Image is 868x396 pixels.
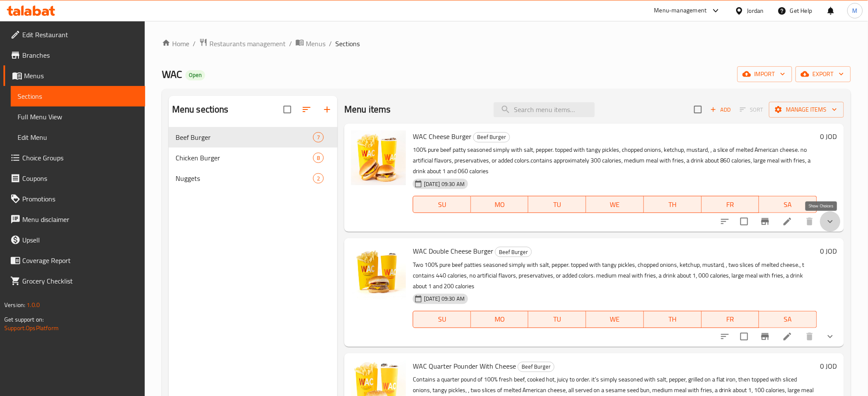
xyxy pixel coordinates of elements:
[702,196,760,213] button: FR
[22,173,138,183] span: Coupons
[747,6,764,15] div: Jordan
[351,245,406,300] img: WAC Double Cheese Burger
[495,247,532,257] div: Beef Burger
[3,24,145,45] a: Edit Restaurant
[796,66,851,82] button: export
[689,100,707,118] span: Select section
[351,130,406,185] img: WAC Cheese Burger
[313,153,324,163] div: items
[735,213,753,231] span: Select to update
[421,295,468,303] span: [DATE] 09:30 AM
[759,311,817,328] button: SA
[755,326,776,347] button: Branch-specific-item
[528,311,586,328] button: TU
[715,211,735,232] button: sort-choices
[647,198,698,211] span: TH
[176,173,313,183] span: Nuggets
[709,105,732,115] span: Add
[413,196,471,213] button: SU
[776,104,837,115] span: Manage items
[3,168,145,189] a: Coupons
[769,102,844,118] button: Manage items
[590,198,641,211] span: WE
[702,311,760,328] button: FR
[799,211,820,232] button: delete
[3,148,145,168] a: Choice Groups
[532,313,583,325] span: TU
[518,362,554,372] span: Beef Burger
[528,196,586,213] button: TU
[825,331,835,342] svg: Show Choices
[162,38,851,49] nav: breadcrumb
[11,106,145,127] a: Full Menu View
[176,153,313,163] span: Chicken Burger
[18,91,138,101] span: Sections
[471,196,529,213] button: MO
[3,189,145,209] a: Promotions
[11,86,145,106] a: Sections
[586,311,644,328] button: WE
[715,326,735,347] button: sort-choices
[335,38,360,49] span: Sections
[474,132,510,142] span: Beef Burger
[413,245,493,257] span: WAC Double Cheese Burger
[413,130,471,143] span: WAC Cheese Burger
[413,311,471,328] button: SU
[22,276,138,286] span: Grocery Checklist
[176,132,313,142] span: Beef Burger
[590,313,641,325] span: WE
[193,38,196,49] li: /
[735,328,753,346] span: Select to update
[169,148,337,168] div: Chicken Burger8
[22,153,138,163] span: Choice Groups
[744,69,785,80] span: import
[4,314,44,325] span: Get support on:
[471,311,529,328] button: MO
[820,326,841,347] button: show more
[417,198,468,211] span: SU
[3,230,145,250] a: Upsell
[763,313,814,325] span: SA
[344,103,391,116] h2: Menu items
[169,124,337,192] nav: Menu sections
[317,99,337,120] button: Add section
[586,196,644,213] button: WE
[313,173,324,183] div: items
[707,103,734,116] button: Add
[820,211,841,232] button: show more
[3,65,145,86] a: Menus
[4,322,59,334] a: Support.OpsPlatform
[413,145,817,177] p: 100% pure beef patty seasoned simply with salt, pepper. topped with tangy pickles, chopped onions...
[18,112,138,122] span: Full Menu View
[329,38,332,49] li: /
[782,331,793,342] a: Edit menu item
[494,102,595,117] input: search
[185,70,205,80] div: Open
[296,99,317,120] span: Sort sections
[22,50,138,60] span: Branches
[295,38,325,49] a: Menus
[185,71,205,79] span: Open
[518,362,555,372] div: Beef Burger
[473,132,510,142] div: Beef Burger
[654,6,707,16] div: Menu-management
[278,100,296,118] span: Select all sections
[820,360,837,372] h6: 0 JOD
[22,255,138,266] span: Coverage Report
[853,6,858,15] span: M
[209,38,286,49] span: Restaurants management
[172,103,229,116] h2: Menu sections
[313,132,324,142] div: items
[169,127,337,148] div: Beef Burger7
[755,211,776,232] button: Branch-specific-item
[707,103,734,116] span: Add item
[313,133,323,142] span: 7
[644,311,702,328] button: TH
[737,66,792,82] button: import
[313,174,323,183] span: 2
[417,313,468,325] span: SU
[199,38,286,49] a: Restaurants management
